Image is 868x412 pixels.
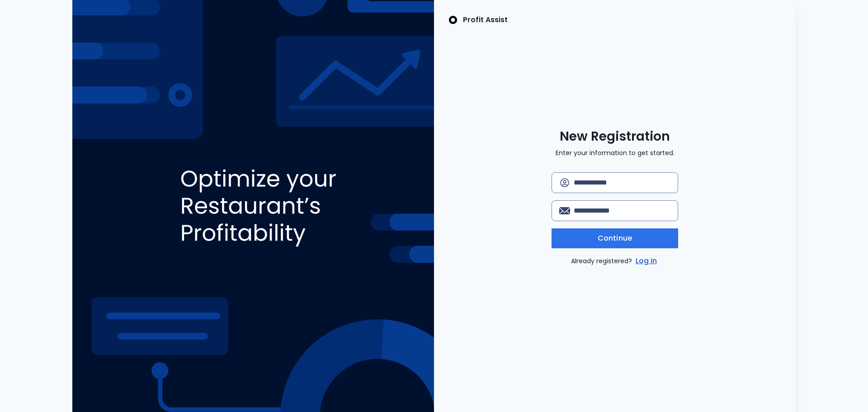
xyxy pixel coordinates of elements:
[463,14,508,25] p: Profit Assist
[552,228,678,248] button: Continue
[560,128,670,145] span: New Registration
[556,148,675,158] p: Enter your information to get started.
[598,233,632,244] span: Continue
[571,256,659,266] p: Already registered?
[448,14,458,25] img: SpotOn Logo
[634,256,659,266] a: Log in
